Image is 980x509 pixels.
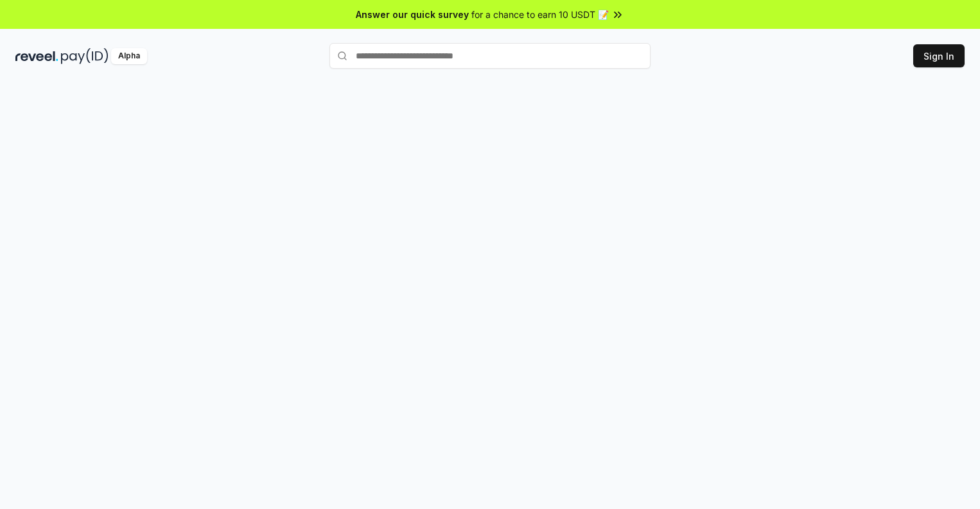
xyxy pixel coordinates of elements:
[471,8,609,21] span: for a chance to earn 10 USDT 📝
[61,48,109,64] img: pay_id
[356,8,469,21] span: Answer our quick survey
[111,48,147,64] div: Alpha
[913,44,965,67] button: Sign In
[15,48,58,64] img: reveel_dark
